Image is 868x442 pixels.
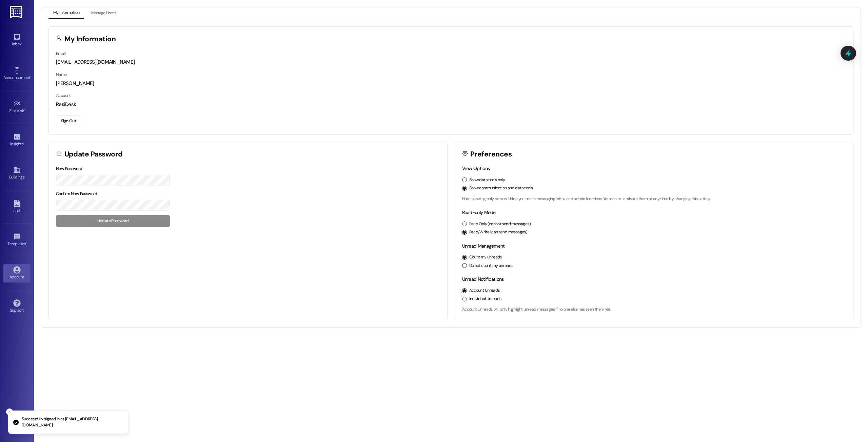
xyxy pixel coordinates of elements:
label: Account Unreads [469,288,500,294]
label: Do not count my unreads [469,263,513,269]
label: Read/Write (can send messages) [469,229,528,235]
div: ResiDesk [56,101,846,108]
label: Email [56,51,65,56]
button: Manage Users [86,7,121,19]
h3: Preferences [470,151,512,158]
a: Site Visit • [3,98,31,116]
p: Successfully signed in as [EMAIL_ADDRESS][DOMAIN_NAME] [22,416,123,428]
label: View Options [462,165,490,171]
label: Unread Notifications [462,276,504,282]
a: Support [3,297,31,316]
label: Read-only Mode [462,209,496,215]
button: Sign Out [56,115,81,127]
label: Confirm New Password [56,191,97,196]
img: ResiDesk Logo [10,6,24,18]
label: Read Only (cannot send messages) [469,221,531,227]
label: New Password [56,166,82,171]
label: Show data tools only [469,177,505,183]
h3: Update Password [64,151,123,158]
p: 'Account Unreads' will only highlight unread messages if no one else has seen them yet. [462,307,846,313]
a: Templates • [3,231,31,249]
label: Name [56,72,67,77]
a: Leads [3,198,31,216]
label: Individual Unreads [469,296,501,302]
label: Count my unreads [469,254,502,260]
a: Insights • [3,131,31,149]
button: My Information [48,7,84,19]
span: • [26,240,27,245]
span: • [30,74,31,79]
label: Unread Management [462,243,505,249]
label: Account [56,93,71,98]
button: Close toast [6,408,13,415]
label: Show communication and data tools [469,185,533,191]
div: [EMAIL_ADDRESS][DOMAIN_NAME] [56,59,846,66]
h3: My Information [64,36,116,43]
span: • [23,141,24,145]
a: Account [3,264,31,282]
span: • [24,107,25,112]
a: Inbox [3,31,31,49]
a: Buildings [3,164,31,183]
div: [PERSON_NAME] [56,80,846,87]
p: Note: showing only data will hide your main messaging inbox and admin functions. You can re-activ... [462,196,846,202]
